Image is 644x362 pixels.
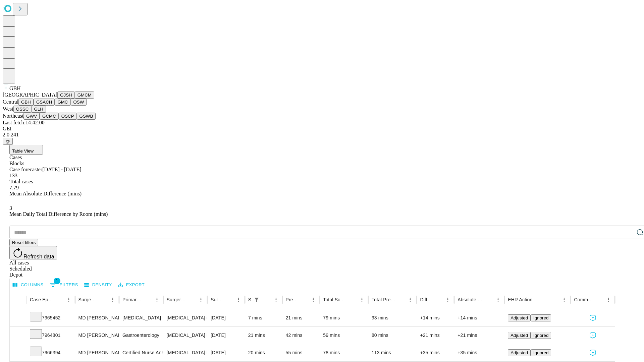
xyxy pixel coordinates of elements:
[9,246,57,259] button: Refresh data
[323,309,365,326] div: 79 mins
[286,344,317,361] div: 55 mins
[252,295,261,304] div: 1 active filter
[71,99,87,106] button: OSW
[323,297,347,302] div: Total Scheduled Duration
[323,327,365,344] div: 59 mins
[11,280,45,290] button: Select columns
[167,297,186,302] div: Surgery Name
[3,113,23,119] span: Northeast
[42,167,81,172] span: [DATE] - [DATE]
[55,295,64,304] button: Sort
[458,297,483,302] div: Absolute Difference
[508,349,531,356] button: Adjusted
[48,280,80,290] button: Show filters
[9,185,19,190] span: 7.79
[167,344,204,361] div: [MEDICAL_DATA] FLEXIBLE PROXIMAL DIAGNOSTIC
[372,309,414,326] div: 93 mins
[30,327,72,344] div: 7964801
[533,315,548,320] span: Ignored
[3,106,13,112] span: West
[604,295,613,304] button: Menu
[23,113,40,120] button: GWV
[434,295,443,304] button: Sort
[458,344,501,361] div: +35 mins
[372,297,396,302] div: Total Predicted Duration
[458,309,501,326] div: +14 mins
[12,148,34,154] span: Table View
[78,297,98,302] div: Surgeon Name
[348,295,357,304] button: Sort
[18,99,34,106] button: GBH
[9,211,108,217] span: Mean Daily Total Difference by Room (mins)
[271,295,281,304] button: Menu
[420,309,451,326] div: +14 mins
[3,138,13,145] button: @
[9,205,12,211] span: 3
[248,327,279,344] div: 21 mins
[30,297,54,302] div: Case Epic Id
[420,297,433,302] div: Difference
[143,295,152,304] button: Sort
[252,295,261,304] button: Show filters
[122,297,142,302] div: Primary Service
[78,344,116,361] div: MD [PERSON_NAME]
[323,344,365,361] div: 78 mins
[511,315,528,320] span: Adjusted
[9,173,17,178] span: 133
[531,349,551,356] button: Ignored
[167,309,204,326] div: [MEDICAL_DATA] (EGD), FLEXIBLE, TRANSORAL, DIAGNOSTIC
[533,350,548,355] span: Ignored
[54,278,60,284] span: 1
[559,295,569,304] button: Menu
[574,297,593,302] div: Comments
[211,309,241,326] div: [DATE]
[234,295,243,304] button: Menu
[196,295,206,304] button: Menu
[3,120,45,125] span: Last fetch: 14:42:00
[357,295,367,304] button: Menu
[286,309,317,326] div: 21 mins
[122,327,160,344] div: Gastroenterology
[531,332,551,339] button: Ignored
[3,132,641,138] div: 2.0.241
[77,113,96,120] button: GSWB
[458,327,501,344] div: +21 mins
[57,92,75,99] button: GJSH
[286,297,299,302] div: Predicted In Room Duration
[5,139,10,144] span: @
[211,297,224,302] div: Surgery Date
[211,344,241,361] div: [DATE]
[511,333,528,338] span: Adjusted
[30,309,72,326] div: 7965452
[9,85,21,91] span: GBH
[508,332,531,339] button: Adjusted
[248,344,279,361] div: 20 mins
[372,327,414,344] div: 80 mins
[248,297,251,302] div: Scheduled In Room Duration
[9,145,43,155] button: Table View
[511,350,528,355] span: Adjusted
[9,191,82,196] span: Mean Absolute Difference (mins)
[396,295,406,304] button: Sort
[531,314,551,321] button: Ignored
[3,99,18,105] span: Central
[9,239,38,246] button: Reset filters
[13,106,32,113] button: OSSC
[262,295,271,304] button: Sort
[309,295,318,304] button: Menu
[406,295,415,304] button: Menu
[187,295,196,304] button: Sort
[34,99,55,106] button: GSACH
[99,295,108,304] button: Sort
[3,92,57,98] span: [GEOGRAPHIC_DATA]
[31,106,46,113] button: GLH
[3,126,641,132] div: GEI
[508,297,532,302] div: EHR Action
[9,167,42,172] span: Case forecaster
[40,113,59,120] button: GCMC
[23,254,54,259] span: Refresh data
[78,327,116,344] div: MD [PERSON_NAME]
[13,330,23,342] button: Expand
[152,295,162,304] button: Menu
[299,295,309,304] button: Sort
